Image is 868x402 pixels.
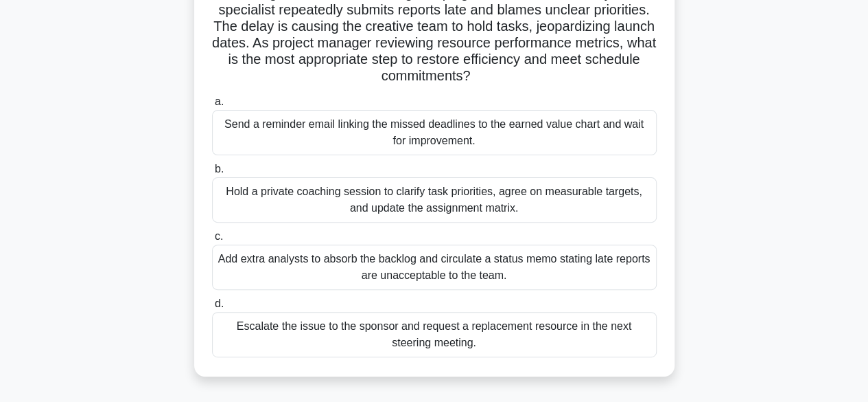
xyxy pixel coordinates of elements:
[215,163,224,175] span: b.
[212,110,657,155] div: Send a reminder email linking the missed deadlines to the earned value chart and wait for improve...
[212,312,657,357] div: Escalate the issue to the sponsor and request a replacement resource in the next steering meeting.
[212,177,657,223] div: Hold a private coaching session to clarify task priorities, agree on measurable targets, and upda...
[215,298,224,309] span: d.
[215,96,224,107] span: a.
[215,230,223,242] span: c.
[212,245,657,290] div: Add extra analysts to absorb the backlog and circulate a status memo stating late reports are una...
